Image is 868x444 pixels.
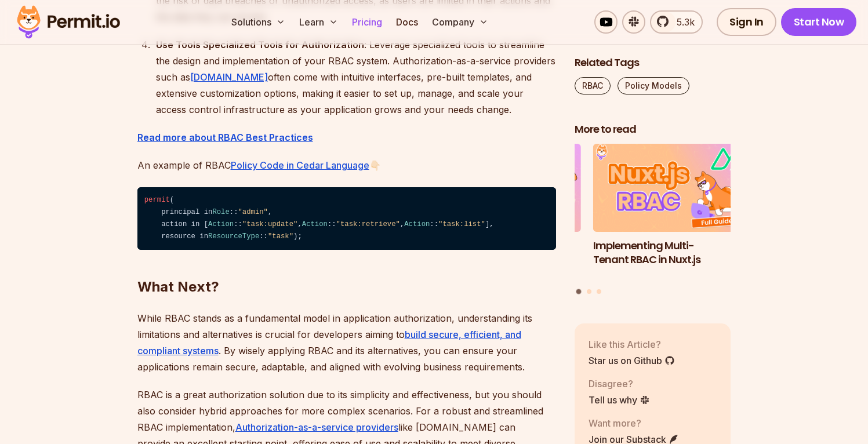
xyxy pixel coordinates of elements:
[235,421,398,433] a: Authorization-as-a-service providers
[424,144,581,232] img: Policy-Based Access Control (PBAC) Isn’t as Great as You Think
[589,392,650,406] a: Tell us why
[208,232,259,241] span: ResourceType
[593,238,750,267] h3: Implementing Multi-Tenant RBAC in Nuxt.js
[404,220,430,228] span: Action
[717,8,776,36] a: Sign In
[295,10,343,34] button: Learn
[650,10,703,34] a: 5.3k
[597,289,601,293] button: Go to slide 3
[575,77,611,94] a: RBAC
[212,208,229,216] span: Role
[589,416,679,430] p: Want more?
[302,220,328,228] span: Action
[137,157,556,173] p: An example of RBAC 👇🏻
[137,278,219,295] strong: What Next?
[427,10,493,34] button: Company
[347,10,387,34] a: Pricing
[424,144,581,282] li: 3 of 3
[593,144,750,232] img: Implementing Multi-Tenant RBAC in Nuxt.js
[238,208,267,216] span: "admin"
[575,144,731,296] div: Posts
[137,187,556,250] code: ( principal in :: , action in [ :: , :: , :: ], resource in :: );
[589,353,675,367] a: Star us on Github
[781,8,857,36] a: Start Now
[589,337,675,351] p: Like this Article?
[137,310,556,375] p: While RBAC stands as a fundamental model in application authorization, understanding its limitati...
[424,238,581,281] h3: Policy-Based Access Control (PBAC) Isn’t as Great as You Think
[618,77,689,94] a: Policy Models
[575,122,731,137] h2: More to read
[593,144,750,282] a: Implementing Multi-Tenant RBAC in Nuxt.jsImplementing Multi-Tenant RBAC in Nuxt.js
[589,376,650,390] p: Disagree?
[156,39,364,50] strong: Use Tools Specialized Tools for Authorization
[144,196,170,204] span: permit
[231,159,369,171] a: Policy Code in Cedar Language
[587,289,591,293] button: Go to slide 2
[438,220,485,228] span: "task:list"
[156,37,556,118] div: : Leverage specialized tools to streamline the design and implementation of your RBAC system. Aut...
[137,132,313,143] a: Read more about RBAC Best Practices
[208,220,234,228] span: Action
[227,10,290,34] button: Solutions
[190,71,268,83] a: [DOMAIN_NAME]
[336,220,400,228] span: "task:retrieve"
[268,232,293,241] span: "task"
[593,144,750,282] li: 1 of 3
[12,2,125,42] img: Permit logo
[242,220,298,228] span: "task:update"
[575,56,731,70] h2: Related Tags
[391,10,423,34] a: Docs
[576,289,582,294] button: Go to slide 1
[670,15,695,29] span: 5.3k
